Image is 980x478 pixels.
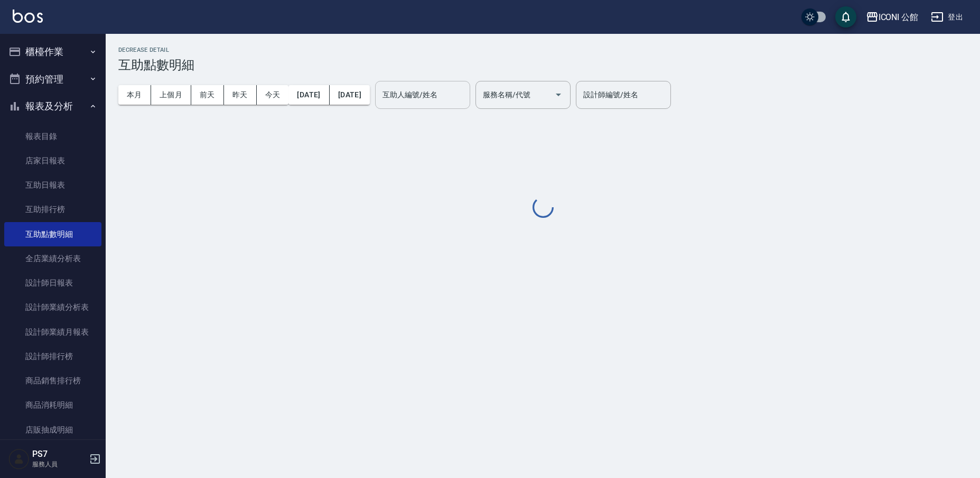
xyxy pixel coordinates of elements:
[927,7,967,27] button: 登出
[8,448,30,470] img: Person
[4,197,101,222] a: 互助排行榜
[4,369,101,393] a: 商品銷售排行榜
[4,418,101,442] a: 店販抽成明細
[4,320,101,344] a: 設計師業績月報表
[4,344,101,369] a: 設計師排行榜
[835,6,856,27] button: save
[151,85,191,105] button: 上個月
[4,271,101,295] a: 設計師日報表
[4,66,101,93] button: 預約管理
[224,85,257,105] button: 昨天
[879,11,919,24] div: ICONI 公館
[257,85,289,105] button: 今天
[118,85,151,105] button: 本月
[288,85,329,105] button: [DATE]
[4,124,101,149] a: 報表目錄
[118,47,967,53] h2: Decrease Detail
[32,459,86,469] p: 服務人員
[550,86,567,103] button: Open
[4,93,101,120] button: 報表及分析
[4,149,101,173] a: 店家日報表
[4,173,101,197] a: 互助日報表
[118,58,967,72] h3: 互助點數明細
[4,246,101,271] a: 全店業績分析表
[4,38,101,66] button: 櫃檯作業
[13,10,43,23] img: Logo
[862,6,923,28] button: ICONI 公館
[330,85,370,105] button: [DATE]
[4,222,101,246] a: 互助點數明細
[32,449,86,459] h5: PS7
[191,85,224,105] button: 前天
[4,295,101,319] a: 設計師業績分析表
[4,393,101,417] a: 商品消耗明細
